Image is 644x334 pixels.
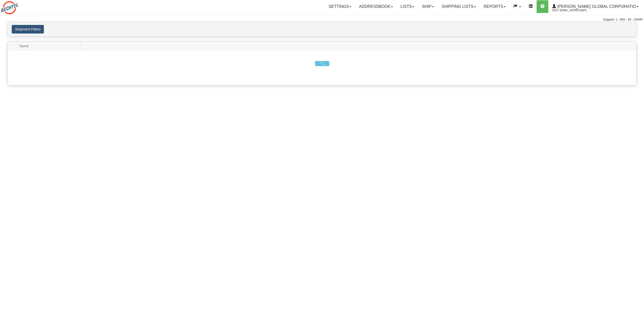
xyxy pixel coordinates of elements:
[1,18,643,22] div: Support: 1 - 855 - 55 - 2SHIP
[552,8,590,13] span: 2553 / [EMAIL_ADDRESS][PERSON_NAME][DOMAIN_NAME]
[556,4,636,9] span: [PERSON_NAME] Global Corporatio
[480,0,509,13] a: Reports
[397,0,418,13] a: Lists
[1,1,18,14] img: logo2553.jpg
[418,0,438,13] a: Ship
[438,0,480,13] a: Shipping lists
[12,25,44,34] button: Shipment Filters
[355,0,397,13] a: Addressbook
[632,141,643,193] iframe: chat widget
[548,0,642,13] a: [PERSON_NAME] Global Corporatio 2553 / [EMAIL_ADDRESS][PERSON_NAME][DOMAIN_NAME]
[325,0,355,13] a: Settings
